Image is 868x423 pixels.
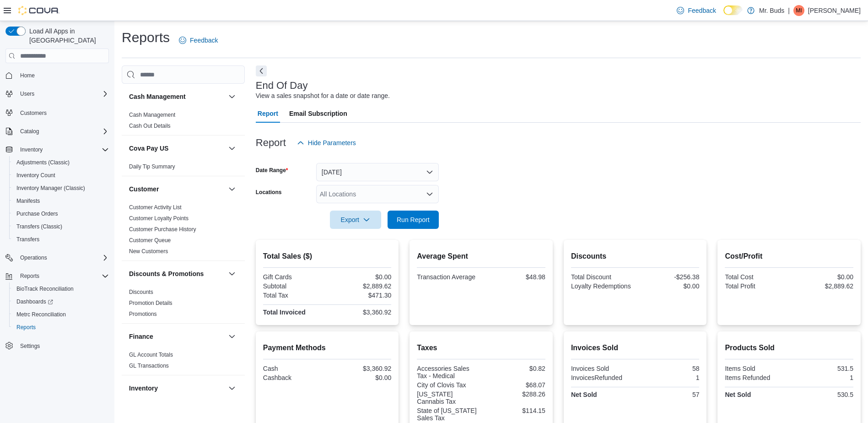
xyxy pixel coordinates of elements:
[329,292,391,299] div: $471.30
[13,309,70,320] a: Metrc Reconciliation
[637,374,699,381] div: 1
[263,365,325,372] div: Cash
[129,248,168,255] a: New Customers
[129,204,182,211] span: Customer Activity List
[129,362,169,369] span: GL Transactions
[9,195,113,207] button: Manifests
[129,248,168,255] span: New Customers
[571,365,633,372] div: Invoices Sold
[791,282,853,290] div: $2,889.62
[122,202,245,260] div: Customer
[788,5,790,16] p: |
[122,109,245,135] div: Cash Management
[16,70,38,81] a: Home
[129,332,153,341] h3: Finance
[263,273,325,281] div: Gift Cards
[329,309,391,316] div: $3,360.92
[129,92,225,101] button: Cash Management
[129,352,173,358] a: GL Account Totals
[122,287,245,323] div: Discounts & Promotions
[263,282,325,290] div: Subtotal
[129,112,175,118] a: Cash Management
[16,144,46,155] button: Inventory
[129,184,159,194] h3: Customer
[13,309,109,320] span: Metrc Reconciliation
[16,341,43,352] a: Settings
[129,226,196,233] a: Customer Purchase History
[16,108,50,119] a: Customers
[20,109,47,117] span: Customers
[20,90,34,98] span: Users
[263,292,325,299] div: Total Tax
[9,233,113,246] button: Transfers
[13,183,109,194] span: Inventory Manager (Classic)
[256,167,288,174] label: Date Range
[129,288,153,296] span: Discounts
[129,92,186,101] h3: Cash Management
[263,251,392,262] h2: Total Sales ($)
[16,340,109,352] span: Settings
[329,374,391,381] div: $0.00
[13,157,109,168] span: Adjustments (Classic)
[129,122,171,130] span: Cash Out Details
[13,183,89,194] a: Inventory Manager (Classic)
[129,144,168,153] h3: Cova Pay US
[16,88,38,99] button: Users
[122,349,245,375] div: Finance
[5,65,109,376] nav: Complex example
[426,190,433,198] button: Open list of options
[16,271,43,282] button: Reports
[129,226,196,233] span: Customer Purchase History
[316,163,439,181] button: [DATE]
[725,391,751,398] strong: Net Sold
[688,6,716,15] span: Feedback
[791,365,853,372] div: 531.5
[16,252,51,263] button: Operations
[16,311,66,318] span: Metrc Reconciliation
[258,104,278,123] span: Report
[16,70,109,81] span: Home
[571,282,633,290] div: Loyalty Redemptions
[9,308,113,321] button: Metrc Reconciliation
[9,295,113,308] a: Dashboards
[129,299,173,307] span: Promotion Details
[16,126,43,137] button: Catalog
[129,269,204,278] h3: Discounts & Promotions
[175,31,221,49] a: Feedback
[637,365,699,372] div: 58
[791,391,853,398] div: 530.5
[329,273,391,281] div: $0.00
[129,351,173,358] span: GL Account Totals
[725,374,787,381] div: Items Refunded
[793,5,804,16] div: Mike Issa
[2,251,113,264] button: Operations
[13,157,73,168] a: Adjustments (Classic)
[16,298,53,305] span: Dashboards
[329,282,391,290] div: $2,889.62
[2,69,113,82] button: Home
[122,161,245,176] div: Cova Pay US
[13,283,109,294] span: BioTrack Reconciliation
[417,407,479,422] div: State of [US_STATE] Sales Tax
[417,251,545,262] h2: Average Spent
[129,311,157,317] a: Promotions
[2,143,113,156] button: Inventory
[129,215,189,222] span: Customer Loyalty Points
[13,195,43,206] a: Manifests
[808,5,861,16] p: [PERSON_NAME]
[129,144,225,153] button: Cova Pay US
[13,170,109,181] span: Inventory Count
[723,5,743,15] input: Dark Mode
[13,195,109,206] span: Manifests
[18,6,59,15] img: Cova
[13,296,109,307] span: Dashboards
[2,125,113,138] button: Catalog
[226,143,237,154] button: Cova Pay US
[20,342,40,350] span: Settings
[226,91,237,102] button: Cash Management
[20,128,39,135] span: Catalog
[20,146,43,153] span: Inventory
[796,5,802,16] span: MI
[16,184,85,192] span: Inventory Manager (Classic)
[122,28,170,47] h1: Reports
